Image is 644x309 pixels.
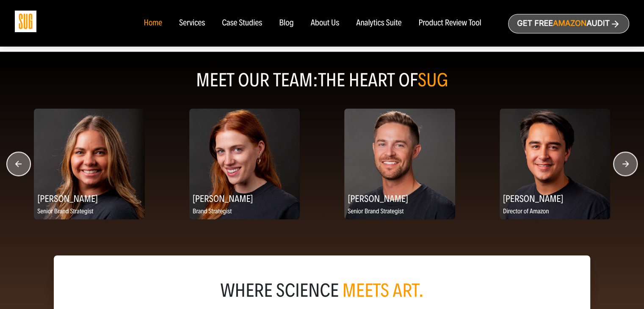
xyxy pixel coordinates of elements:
a: Home [144,19,162,28]
img: Katie Ritterbush, Senior Brand Strategist [34,108,144,219]
p: Senior Brand Strategist [344,207,455,217]
p: Brand Strategist [189,207,300,217]
span: Amazon [553,19,586,28]
p: Director of Amazon [500,207,610,217]
a: Get freeAmazonAudit [508,14,629,33]
p: Senior Brand Strategist [34,207,144,217]
img: Sug [15,11,36,32]
img: Alex Peck, Director of Amazon [500,108,610,219]
a: About Us [311,19,340,28]
img: Emily Kozel, Brand Strategist [189,108,300,219]
a: Case Studies [222,19,262,28]
h2: [PERSON_NAME] [500,190,610,207]
span: SUG [418,69,448,91]
a: Analytics Suite [356,19,401,28]
a: Blog [279,19,294,28]
a: Product Review Tool [418,19,481,28]
a: Services [179,19,205,28]
div: where science [74,282,570,299]
span: meets art. [342,279,424,302]
h2: [PERSON_NAME] [344,190,455,207]
h2: [PERSON_NAME] [34,190,144,207]
h2: [PERSON_NAME] [189,190,300,207]
img: Scott Ptaszynski, Senior Brand Strategist [344,108,455,219]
